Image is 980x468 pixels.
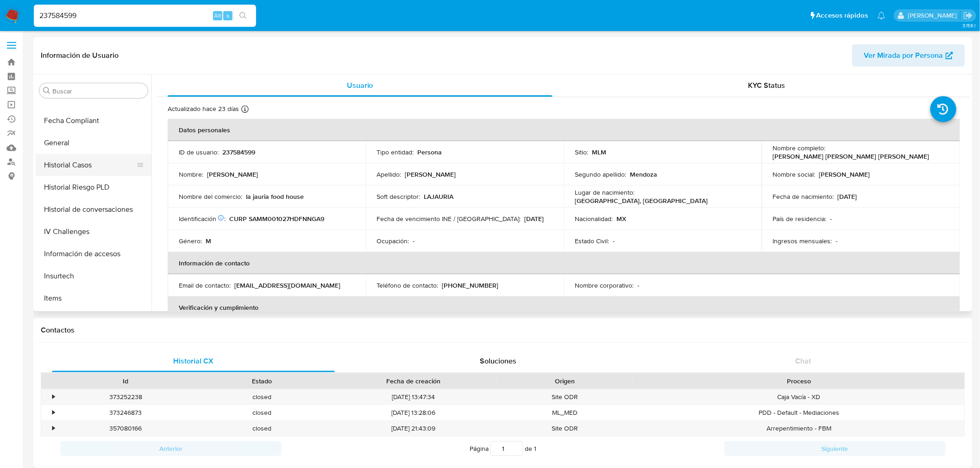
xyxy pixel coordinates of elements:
button: Fecha Compliant [36,110,151,132]
p: [PERSON_NAME] [PERSON_NAME] [PERSON_NAME] [773,152,930,160]
p: País de residencia : [773,215,827,223]
th: Datos personales [168,119,960,141]
p: Apellido : [377,170,402,179]
button: Información de accesos [36,243,151,265]
div: Fecha de creación [336,376,490,386]
div: ML_MED [497,405,633,420]
p: Ingresos mensuales : [773,237,832,245]
p: Teléfono de contacto : [377,281,439,289]
p: Tipo entidad : [377,148,414,156]
div: closed [194,389,330,405]
p: [PHONE_NUMBER] [442,281,499,289]
div: [DATE] 13:28:06 [330,405,497,420]
p: MX [616,215,626,223]
p: [PERSON_NAME] [405,170,456,179]
h1: Información de Usuario [41,51,119,60]
p: Nombre corporativo : [575,281,634,289]
p: marianathalie.grajeda@mercadolibre.com.mx [908,11,960,20]
div: [DATE] 21:43:09 [330,421,497,436]
button: Insurtech [36,265,151,287]
input: Buscar usuario o caso... [34,10,256,22]
button: Items [36,287,151,309]
p: Nombre : [179,170,203,179]
p: Email de contacto : [179,281,231,289]
p: Segundo apellido : [575,170,626,179]
button: Historial de conversaciones [36,198,151,221]
p: Fecha de vencimiento INE / [GEOGRAPHIC_DATA] : [377,215,521,223]
p: CURP SAMM001027HDFNNGA9 [229,215,324,223]
button: IV Challenges [36,221,151,243]
div: • [52,408,55,417]
span: Chat [796,356,811,366]
span: Accesos rápidos [817,11,868,20]
button: search-icon [233,9,252,22]
th: Información de contacto [168,252,960,274]
p: Fecha de nacimiento : [773,192,834,201]
p: - [637,281,639,289]
div: Id [64,376,187,386]
p: Soft descriptor : [377,192,421,201]
button: Historial Casos [36,154,144,176]
button: Buscar [43,87,50,94]
p: [EMAIL_ADDRESS][DOMAIN_NAME] [234,281,340,289]
p: - [836,237,838,245]
button: Ver Mirada por Persona [852,44,965,67]
div: PDD - Default - Mediaciones [633,405,965,420]
p: Nacionalidad : [575,215,613,223]
p: [DATE] [838,192,857,201]
span: Historial CX [173,356,214,366]
div: Site ODR [497,421,633,436]
div: Proceso [640,376,958,386]
span: KYC Status [748,80,785,91]
p: Persona [418,148,442,156]
button: KYC [36,309,151,332]
span: Página de [470,441,536,456]
span: Ver Mirada por Persona [864,44,943,67]
div: • [52,393,55,401]
div: Arrepentimiento - FBM [633,421,965,436]
div: [DATE] 13:47:34 [330,389,497,405]
p: Mendoza [630,170,657,179]
p: Ocupación : [377,237,409,245]
p: Nombre social : [773,170,816,179]
span: 1 [534,444,536,453]
span: Soluciones [480,356,517,366]
span: Alt [214,11,221,20]
p: Género : [179,237,202,245]
span: s [226,11,229,20]
p: ID de usuario : [179,148,219,156]
a: Notificaciones [878,12,886,19]
div: Estado [200,376,323,386]
div: 373252238 [57,389,194,405]
h1: Contactos [41,326,965,335]
p: Nombre completo : [773,144,826,152]
div: 357080166 [57,421,194,436]
div: closed [194,421,330,436]
p: la jauria food house [246,192,304,201]
div: Caja Vacía - XD [633,389,965,405]
p: [PERSON_NAME] [819,170,870,179]
div: Origen [503,376,627,386]
p: [PERSON_NAME] [207,170,258,179]
p: [DATE] [525,215,544,223]
button: Anterior [60,441,282,456]
p: - [830,215,832,223]
p: Sitio : [575,148,588,156]
div: Site ODR [497,389,633,405]
button: Siguiente [724,441,946,456]
input: Buscar [52,87,144,95]
p: Nombre del comercio : [179,192,242,201]
button: Historial Riesgo PLD [36,176,151,198]
p: Actualizado hace 23 días [168,105,239,113]
span: Usuario [347,80,373,91]
p: 237584599 [222,148,255,156]
div: closed [194,405,330,420]
p: - [413,237,415,245]
p: Lugar de nacimiento : [575,188,634,197]
p: LAJAURIA [424,192,454,201]
p: [GEOGRAPHIC_DATA], [GEOGRAPHIC_DATA] [575,197,708,205]
div: 373246873 [57,405,194,420]
p: - [613,237,615,245]
p: M [206,237,211,245]
div: • [52,424,55,433]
